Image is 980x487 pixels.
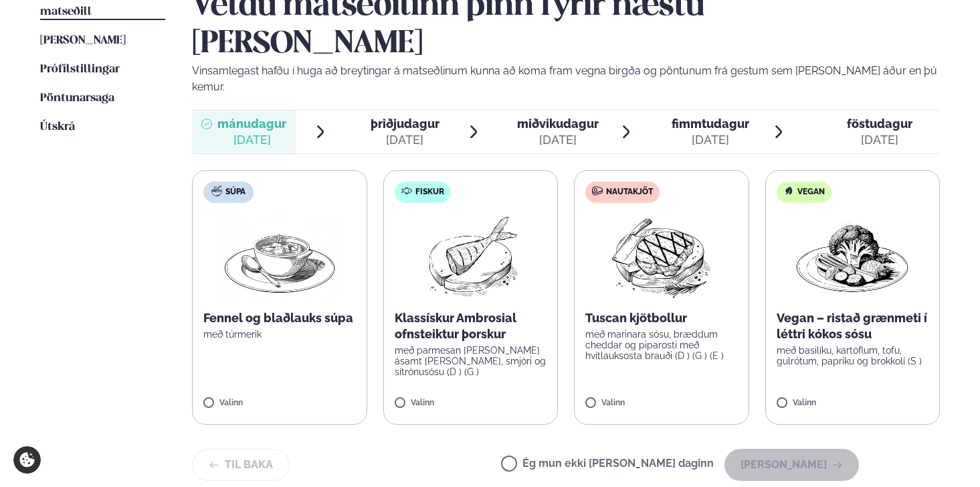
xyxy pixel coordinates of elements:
img: soup.svg [211,186,222,196]
img: Vegan.png [793,214,911,299]
a: Pöntunarsaga [40,90,114,107]
span: Pöntunarsaga [40,92,114,104]
span: Prófílstillingar [40,64,120,75]
p: Vinsamlegast hafðu í huga að breytingar á matseðlinum kunna að koma fram vegna birgða og pöntunum... [192,63,940,95]
div: [DATE] [847,132,912,148]
button: [PERSON_NAME] [724,449,859,481]
img: Soup.png [221,214,338,299]
span: þriðjudagur [371,117,439,131]
span: Vegan [797,187,825,198]
span: föstudagur [847,117,912,131]
span: Útskrá [40,121,75,133]
span: Fiskur [415,187,444,198]
span: miðvikudagur [517,117,599,131]
span: fimmtudagur [672,117,749,131]
button: Til baka [192,449,290,481]
p: með basilíku, kartöflum, tofu, gulrótum, papriku og brokkolí (S ) [777,345,929,366]
img: Beef-Meat.png [602,214,720,299]
span: Súpa [225,187,246,198]
div: [DATE] [371,132,439,148]
p: Tuscan kjötbollur [585,310,738,326]
span: [PERSON_NAME] [40,35,126,46]
img: Fish.png [411,214,530,299]
span: mánudagur [217,117,286,131]
div: [DATE] [672,132,749,148]
p: Fennel og blaðlauks súpa [203,310,356,326]
p: Vegan – ristað grænmeti í léttri kókos sósu [777,310,929,342]
a: Prófílstillingar [40,62,120,78]
img: Vegan.svg [783,186,794,196]
p: Klassískur Ambrosial ofnsteiktur þorskur [395,310,547,342]
a: Útskrá [40,119,75,135]
a: [PERSON_NAME] [40,33,126,49]
p: með marinara sósu, bræddum cheddar og piparosti með hvítlauksosta brauði (D ) (G ) (E ) [585,329,738,361]
img: fish.svg [401,186,412,196]
img: beef.svg [592,186,603,196]
p: með túrmerik [203,329,356,340]
a: Cookie settings [13,446,41,474]
p: með parmesan [PERSON_NAME] ásamt [PERSON_NAME], smjöri og sítrónusósu (D ) (G ) [395,345,547,377]
div: [DATE] [217,132,286,148]
div: [DATE] [517,132,599,148]
span: Nautakjöt [606,187,653,198]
